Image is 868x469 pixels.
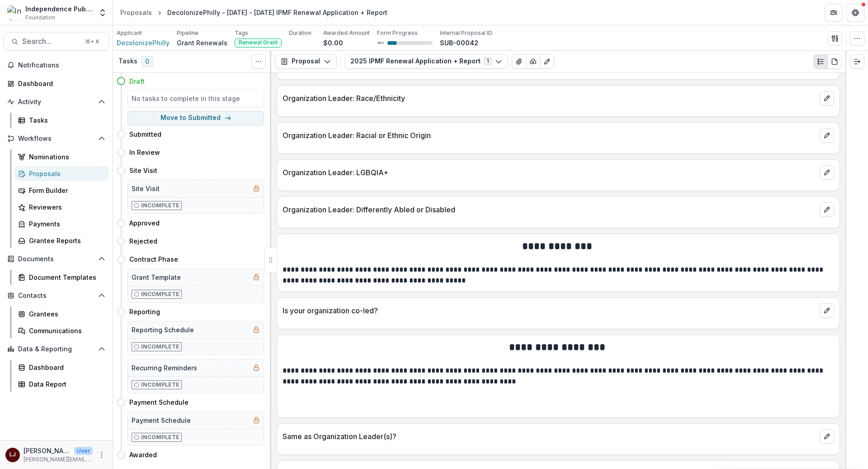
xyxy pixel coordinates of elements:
[141,343,179,351] p: Incomplete
[29,379,102,389] div: Data Report
[141,381,179,389] p: Incomplete
[540,54,554,69] button: Edit as form
[283,167,816,178] p: Organization Leader: LGBQIA+
[117,6,156,19] a: Proposals
[141,433,179,441] p: Incomplete
[4,58,109,72] button: Notifications
[129,307,160,316] h4: Reporting
[29,236,102,245] div: Grantee Reports
[177,29,198,37] p: Pipeline
[129,397,189,407] h4: Payment Schedule
[132,416,191,425] h5: Payment Schedule
[14,216,109,231] a: Payments
[118,57,137,65] h3: Tasks
[18,292,94,300] span: Contacts
[14,113,109,128] a: Tasks
[117,29,142,37] p: Applicant
[7,5,22,20] img: Independence Public Media Foundation
[132,363,197,373] h5: Recurring Reminders
[512,54,526,69] button: View Attached Files
[29,169,102,178] div: Proposals
[141,290,179,298] p: Incomplete
[29,202,102,212] div: Reviewers
[820,165,834,180] button: edit
[120,8,152,17] div: Proposals
[283,305,816,316] p: Is your organization co-led?
[25,14,55,22] span: Foundation
[132,184,160,193] h5: Site Visit
[129,254,178,264] h4: Contract Phase
[129,236,157,246] h4: Rejected
[74,447,93,455] p: User
[323,38,343,48] p: $0.00
[239,39,278,46] span: Renewal Grant
[344,54,508,69] button: 2025 IPMF Renewal Application + Report1
[132,94,260,103] h5: No tasks to complete in this stage
[289,29,311,37] p: Duration
[14,377,109,392] a: Data Report
[18,98,94,106] span: Activity
[29,152,102,162] div: Nominations
[283,431,816,442] p: Same as Organization Leader(s)?
[29,115,102,125] div: Tasks
[129,77,145,86] h4: Draft
[14,183,109,198] a: Form Builder
[132,325,194,335] h5: Reporting Schedule
[129,129,161,139] h4: Submitted
[14,233,109,248] a: Grantee Reports
[177,38,227,48] p: Grant Renewals
[283,204,816,215] p: Organization Leader: Differently Abled or Disabled
[29,363,102,372] div: Dashboard
[167,8,387,17] div: DecolonizePhilly - [DATE] - [DATE] IPMF Renewal Application + Report
[283,130,816,141] p: Organization Leader: Racial or Ethnic Origin
[283,93,816,104] p: Organization Leader: Race/Ethnicity
[18,79,102,88] div: Dashboard
[96,450,107,460] button: More
[29,309,102,319] div: Grantees
[24,446,71,455] p: [PERSON_NAME]
[9,452,16,458] div: Lorraine Jabouin
[141,201,179,210] p: Incomplete
[117,6,391,19] nav: breadcrumb
[235,29,248,37] p: Tags
[4,33,109,51] button: Search...
[24,455,93,464] p: [PERSON_NAME][EMAIL_ADDRESS][DOMAIN_NAME]
[251,54,266,69] button: Toggle View Cancelled Tasks
[440,29,492,37] p: Internal Proposal ID
[14,360,109,375] a: Dashboard
[14,166,109,181] a: Proposals
[4,252,109,266] button: Open Documents
[4,288,109,303] button: Open Contacts
[18,345,94,353] span: Data & Reporting
[29,219,102,229] div: Payments
[127,111,264,125] button: Move to Submitted
[14,149,109,164] a: Nominations
[14,306,109,321] a: Grantees
[129,218,160,228] h4: Approved
[377,40,384,46] p: 20 %
[18,255,94,263] span: Documents
[18,135,94,143] span: Workflows
[820,128,834,143] button: edit
[820,91,834,105] button: edit
[129,148,160,157] h4: In Review
[129,450,157,459] h4: Awarded
[440,38,478,48] p: SUB-00042
[132,273,181,282] h5: Grant Template
[4,342,109,356] button: Open Data & Reporting
[4,131,109,146] button: Open Workflows
[323,29,370,37] p: Awarded Amount
[846,4,864,22] button: Get Help
[18,62,105,69] span: Notifications
[129,166,157,175] h4: Site Visit
[813,54,828,69] button: Plaintext view
[275,54,337,69] button: Proposal
[141,56,153,67] span: 0
[29,273,102,282] div: Document Templates
[14,323,109,338] a: Communications
[825,4,843,22] button: Partners
[827,54,842,69] button: PDF view
[14,270,109,285] a: Document Templates
[117,38,170,48] a: DecolonizePhilly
